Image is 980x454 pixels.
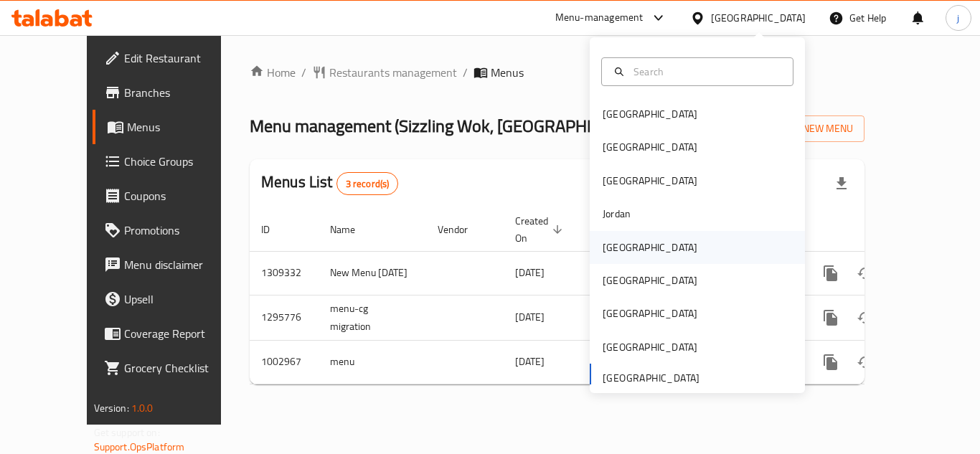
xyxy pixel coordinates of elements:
[127,118,239,136] span: Menus
[250,295,319,340] td: 1295776
[628,64,784,80] input: Search
[603,273,697,288] div: [GEOGRAPHIC_DATA]
[250,340,319,384] td: 1002967
[336,172,399,195] div: Total records count
[603,173,697,189] div: [GEOGRAPHIC_DATA]
[94,399,129,417] span: Version:
[603,206,631,222] div: Jordan
[814,345,848,379] button: more
[93,282,250,316] a: Upsell
[329,64,457,81] span: Restaurants management
[250,64,296,81] a: Home
[93,41,250,75] a: Edit Restaurant
[848,345,882,379] button: Change Status
[93,316,250,351] a: Coverage Report
[93,110,250,144] a: Menus
[124,290,239,308] span: Upsell
[124,49,239,67] span: Edit Restaurant
[491,64,524,81] span: Menus
[319,251,426,295] td: New Menu [DATE]
[250,110,696,142] span: Menu management ( Sizzling Wok, [GEOGRAPHIC_DATA] Area )
[603,339,697,355] div: [GEOGRAPHIC_DATA]
[250,64,864,81] nav: breadcrumb
[124,325,239,342] span: Coverage Report
[463,64,468,81] li: /
[555,9,644,27] div: Menu-management
[312,64,457,81] a: Restaurants management
[515,352,545,371] span: [DATE]
[848,256,882,290] button: Change Status
[711,10,806,26] div: [GEOGRAPHIC_DATA]
[93,213,250,247] a: Promotions
[765,120,853,138] span: Add New Menu
[515,263,545,282] span: [DATE]
[814,256,848,290] button: more
[93,351,250,385] a: Grocery Checklist
[124,222,239,239] span: Promotions
[250,251,319,295] td: 1309332
[753,115,864,142] button: Add New Menu
[93,144,250,179] a: Choice Groups
[515,308,545,326] span: [DATE]
[124,256,239,273] span: Menu disclaimer
[124,153,239,170] span: Choice Groups
[301,64,306,81] li: /
[848,301,882,335] button: Change Status
[319,295,426,340] td: menu-cg migration
[94,423,160,442] span: Get support on:
[124,359,239,377] span: Grocery Checklist
[330,221,374,238] span: Name
[124,84,239,101] span: Branches
[603,139,697,155] div: [GEOGRAPHIC_DATA]
[515,212,567,247] span: Created On
[93,179,250,213] a: Coupons
[319,340,426,384] td: menu
[131,399,154,417] span: 1.0.0
[603,240,697,255] div: [GEOGRAPHIC_DATA]
[337,177,398,191] span: 3 record(s)
[261,221,288,238] span: ID
[93,75,250,110] a: Branches
[93,247,250,282] a: Menu disclaimer
[124,187,239,204] span: Coupons
[957,10,959,26] span: j
[438,221,486,238] span: Vendor
[603,306,697,321] div: [GEOGRAPHIC_DATA]
[824,166,859,201] div: Export file
[814,301,848,335] button: more
[261,171,398,195] h2: Menus List
[603,106,697,122] div: [GEOGRAPHIC_DATA]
